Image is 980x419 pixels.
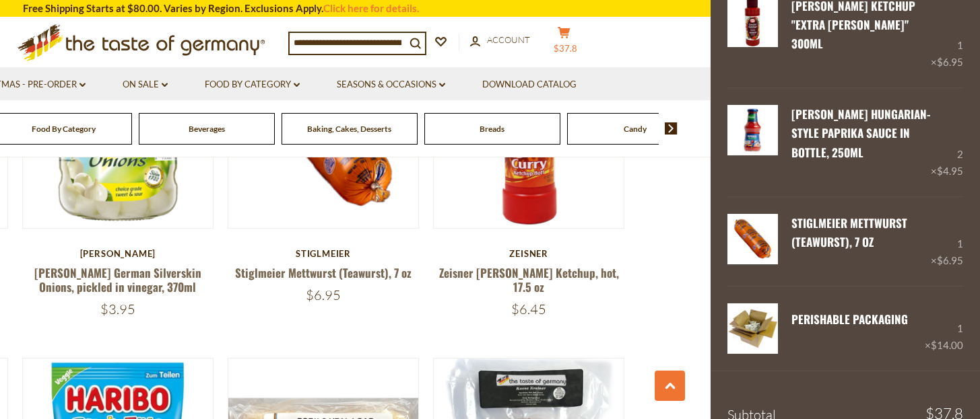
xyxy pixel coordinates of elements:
[931,105,963,180] div: 2 ×
[937,56,963,68] span: $6.95
[306,287,341,303] span: $6.95
[307,124,391,134] a: Baking, Cakes, Desserts
[624,124,647,134] a: Candy
[32,124,96,134] a: Food By Category
[511,301,546,317] span: $6.45
[123,77,168,92] a: On Sale
[665,122,678,135] img: next arrow
[791,106,931,161] a: [PERSON_NAME] Hungarian-Style Paprika Sauce in Bottle, 250ml
[439,264,619,295] a: Zeisner [PERSON_NAME] Ketchup, hot, 17.5 oz
[727,214,778,264] img: Stiglmeier Mettwurst (Teawurst), 7 oz
[791,311,908,328] a: PERISHABLE Packaging
[554,43,577,54] span: $37.8
[727,214,778,269] a: Stiglmeier Mettwurst (Teawurst), 7 oz
[228,248,420,259] div: Stiglmeier
[727,105,778,155] img: Knorr Hungarian-Style Paprika Sauce in Bottle, 250ml
[205,77,300,92] a: Food By Category
[482,77,577,92] a: Download Catalog
[480,124,504,134] a: Breads
[937,165,963,177] span: $4.95
[727,303,778,354] img: PERISHABLE Packaging
[22,248,214,259] div: [PERSON_NAME]
[727,105,778,180] a: Knorr Hungarian-Style Paprika Sauce in Bottle, 250ml
[931,339,963,351] span: $14.00
[100,301,135,317] span: $3.95
[323,2,419,14] a: Click here for details.
[337,77,445,92] a: Seasons & Occasions
[937,254,963,266] span: $6.95
[433,248,625,259] div: Zeisner
[925,303,963,354] div: 1 ×
[470,33,530,48] a: Account
[544,26,585,60] button: $37.8
[487,34,530,45] span: Account
[34,264,201,295] a: [PERSON_NAME] German Silverskin Onions, pickled in vinegar, 370ml
[235,264,412,281] a: Stiglmeier Mettwurst (Teawurst), 7 oz
[791,215,907,250] a: Stiglmeier Mettwurst (Teawurst), 7 oz
[931,214,963,269] div: 1 ×
[189,124,225,134] a: Beverages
